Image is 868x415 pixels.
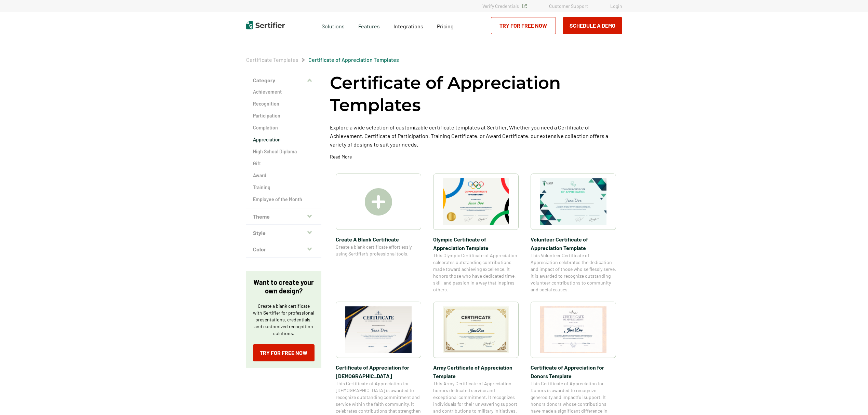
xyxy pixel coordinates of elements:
a: High School Diploma [253,148,315,155]
img: Certificate of Appreciation for Church​ [345,306,412,353]
span: Create A Blank Certificate [336,235,421,244]
a: Achievement [253,88,315,95]
span: This Volunteer Certificate of Appreciation celebrates the dedication and impact of those who self... [531,252,616,293]
p: Read More [330,153,352,160]
a: Participation [253,112,315,119]
a: Recognition [253,100,315,107]
a: Award [253,172,315,179]
a: Certificate Templates [246,56,298,63]
img: Volunteer Certificate of Appreciation Template [540,178,606,225]
img: Sertifier | Digital Credentialing Platform [246,21,285,29]
a: Try for Free Now [491,17,556,34]
a: Gift [253,160,315,167]
a: Login [610,3,622,9]
a: Pricing [437,21,454,30]
span: Certificate of Appreciation for [DEMOGRAPHIC_DATA]​ [336,363,421,380]
img: Olympic Certificate of Appreciation​ Template [443,178,509,225]
a: Completion [253,124,315,131]
span: Volunteer Certificate of Appreciation Template [531,235,616,252]
span: This Army Certificate of Appreciation honors dedicated service and exceptional commitment. It rec... [433,380,519,414]
h1: Certificate of Appreciation Templates [330,72,622,116]
span: This Olympic Certificate of Appreciation celebrates outstanding contributions made toward achievi... [433,252,519,293]
span: Pricing [437,23,454,29]
a: Try for Free Now [253,344,315,361]
span: Certificate of Appreciation for Donors​ Template [531,363,616,380]
div: Category [246,88,321,208]
a: Volunteer Certificate of Appreciation TemplateVolunteer Certificate of Appreciation TemplateThis ... [531,174,616,293]
span: Solutions [322,21,345,30]
a: Integrations [393,21,423,30]
span: Create a blank certificate effortlessly using Sertifier’s professional tools. [336,244,421,257]
div: Breadcrumb [246,56,399,63]
p: Want to create your own design? [253,278,315,295]
img: Create A Blank Certificate [365,188,392,216]
a: Customer Support [549,3,588,9]
a: Training [253,184,315,191]
button: Color [246,241,321,258]
img: Army Certificate of Appreciation​ Template [443,306,509,353]
span: Features [358,21,380,30]
span: Certificate Templates [246,56,298,63]
span: Army Certificate of Appreciation​ Template [433,363,519,380]
a: Certificate of Appreciation Templates [308,56,399,63]
img: Verified [522,4,527,8]
span: Integrations [393,23,423,29]
a: Olympic Certificate of Appreciation​ TemplateOlympic Certificate of Appreciation​ TemplateThis Ol... [433,174,519,293]
span: Olympic Certificate of Appreciation​ Template [433,235,519,252]
button: Theme [246,208,321,225]
a: Appreciation [253,136,315,143]
span: Certificate of Appreciation Templates [308,56,399,63]
a: Verify Credentials [482,3,527,9]
img: Certificate of Appreciation for Donors​ Template [540,306,606,353]
button: Category [246,72,321,88]
button: Style [246,225,321,241]
a: Employee of the Month [253,196,315,203]
p: Explore a wide selection of customizable certificate templates at Sertifier. Whether you need a C... [330,123,622,149]
p: Create a blank certificate with Sertifier for professional presentations, credentials, and custom... [253,303,315,337]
